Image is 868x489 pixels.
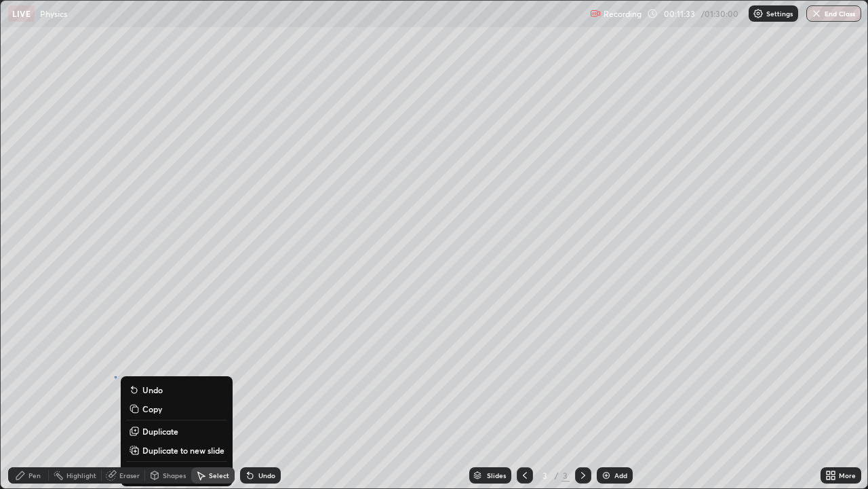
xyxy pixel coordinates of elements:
img: end-class-cross [811,8,822,19]
p: Duplicate to new slide [142,445,224,456]
button: Duplicate to new slide [126,442,227,458]
p: Copy [142,403,162,414]
img: class-settings-icons [753,8,764,19]
button: Undo [126,382,227,398]
div: 3 [561,469,570,482]
button: End Class [806,5,861,22]
p: Physics [40,8,67,19]
div: 3 [538,471,552,479]
button: Copy [126,401,227,417]
div: Undo [258,472,275,479]
div: More [839,472,856,479]
p: LIVE [12,8,31,19]
div: Shapes [163,472,186,479]
button: Duplicate [126,423,227,439]
div: Slides [487,472,506,479]
div: Eraser [119,472,140,479]
div: Add [614,472,627,479]
div: / [555,471,559,479]
p: Recording [604,9,642,19]
div: Highlight [66,472,96,479]
img: recording.375f2c34.svg [590,8,601,19]
p: Undo [142,384,163,395]
p: Settings [766,10,793,17]
img: add-slide-button [601,470,612,481]
p: Duplicate [142,426,178,437]
div: Select [209,472,229,479]
div: Pen [28,472,41,479]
